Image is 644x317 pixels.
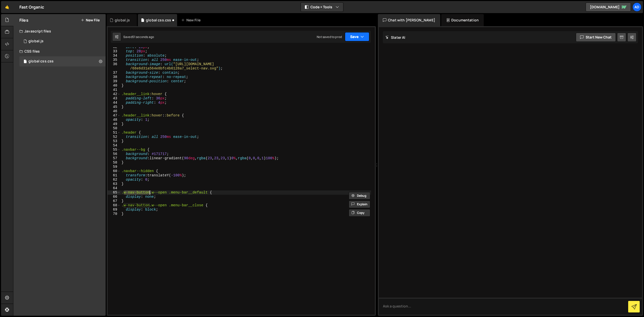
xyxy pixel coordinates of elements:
[108,135,120,139] div: 52
[123,35,154,39] div: Saved
[108,88,120,92] div: 41
[108,84,120,88] div: 40
[108,203,120,208] div: 68
[108,109,120,113] div: 46
[19,4,44,10] div: Fast Organic
[441,14,484,26] div: Documentation
[108,165,120,169] div: 59
[108,199,120,203] div: 67
[81,18,100,22] button: New File
[1,1,13,13] a: 🤙
[132,35,154,39] div: 51 seconds ago
[108,182,120,186] div: 63
[19,17,28,23] h2: Files
[108,45,120,49] div: 32
[108,49,120,54] div: 33
[108,58,120,62] div: 35
[108,62,120,71] div: 36
[378,14,440,26] div: Chat with [PERSON_NAME]
[108,101,120,105] div: 44
[632,3,641,12] a: ad
[181,18,202,23] div: New File
[13,46,106,56] div: CSS files
[108,139,120,143] div: 53
[108,54,120,58] div: 34
[108,122,120,126] div: 49
[108,105,120,109] div: 45
[586,3,631,12] a: [DOMAIN_NAME]
[19,56,106,66] div: 17318/48054.css
[385,35,406,40] h2: Slater AI
[108,79,120,84] div: 39
[108,152,120,156] div: 56
[13,26,106,36] div: Javascript files
[108,178,120,182] div: 62
[108,195,120,199] div: 66
[349,201,370,208] button: Explain
[108,131,120,135] div: 51
[345,32,369,41] button: Save
[108,169,120,173] div: 60
[108,96,120,101] div: 43
[301,3,343,12] button: Code + Tools
[108,173,120,178] div: 61
[349,209,370,217] button: Copy
[108,208,120,212] div: 69
[576,33,616,42] button: Start new chat
[115,18,130,23] div: global.js
[349,192,370,200] button: Debug
[108,190,120,195] div: 65
[108,148,120,152] div: 55
[108,113,120,118] div: 47
[108,75,120,79] div: 38
[108,92,120,96] div: 42
[108,186,120,190] div: 64
[19,36,106,46] div: 17318/48055.js
[108,161,120,165] div: 58
[108,143,120,148] div: 54
[108,118,120,122] div: 48
[146,18,171,23] div: global css.css
[108,126,120,131] div: 50
[28,59,54,64] div: global css.css
[108,156,120,161] div: 57
[108,212,120,216] div: 70
[108,71,120,75] div: 37
[317,35,342,39] div: Not saved to prod
[28,39,44,44] div: global.js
